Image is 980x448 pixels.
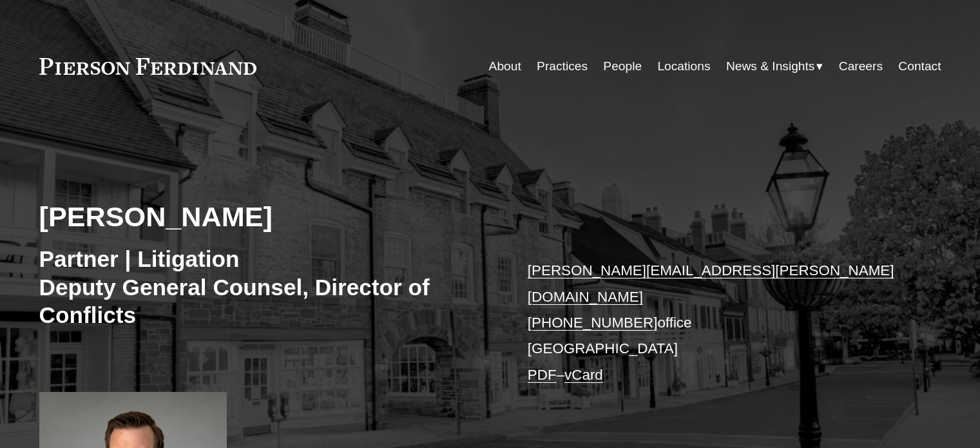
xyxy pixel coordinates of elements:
[726,54,823,79] a: folder dropdown
[603,54,642,79] a: People
[528,262,894,304] a: [PERSON_NAME][EMAIL_ADDRESS][PERSON_NAME][DOMAIN_NAME]
[528,258,903,388] p: office [GEOGRAPHIC_DATA] –
[39,245,490,329] h3: Partner | Litigation Deputy General Counsel, Director of Conflicts
[528,367,557,383] a: PDF
[564,367,603,383] a: vCard
[726,55,815,78] span: News & Insights
[657,54,710,79] a: Locations
[489,54,521,79] a: About
[528,315,658,331] a: [PHONE_NUMBER]
[39,200,490,233] h2: [PERSON_NAME]
[898,54,941,79] a: Contact
[839,54,883,79] a: Careers
[537,54,588,79] a: Practices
